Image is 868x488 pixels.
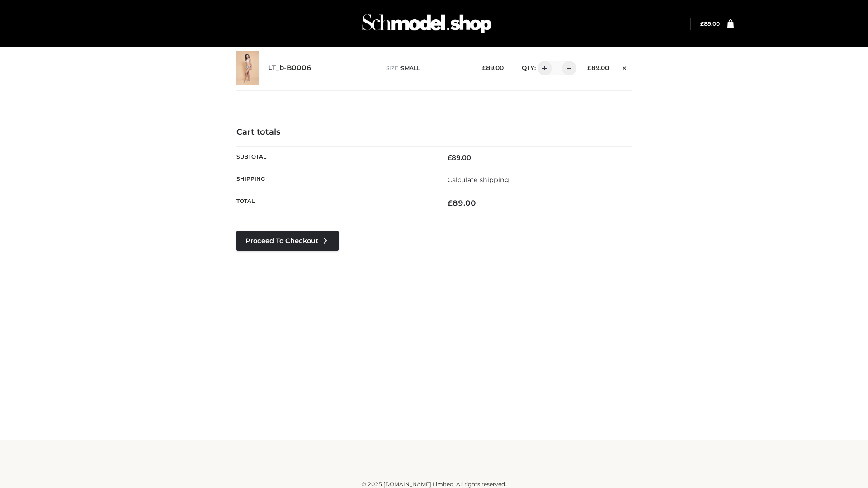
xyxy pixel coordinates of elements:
bdi: 89.00 [448,154,471,162]
th: Subtotal [236,146,434,169]
bdi: 89.00 [700,20,720,27]
bdi: 89.00 [482,64,504,71]
span: £ [448,198,453,207]
span: £ [448,154,452,162]
th: Shipping [236,169,434,191]
p: size : [386,64,468,72]
a: £89.00 [700,20,720,27]
bdi: 89.00 [587,64,609,71]
a: LT_b-B0006 [268,64,311,72]
span: £ [587,64,591,71]
span: £ [700,20,704,27]
img: Schmodel Admin 964 [359,6,495,42]
div: QTY: [513,61,573,75]
h4: Cart totals [236,127,632,137]
a: Remove this item [618,61,632,73]
span: £ [482,64,486,71]
bdi: 89.00 [448,198,476,207]
th: Total [236,191,434,215]
a: Calculate shipping [448,176,509,184]
a: Proceed to Checkout [236,231,339,251]
span: SMALL [401,65,420,71]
